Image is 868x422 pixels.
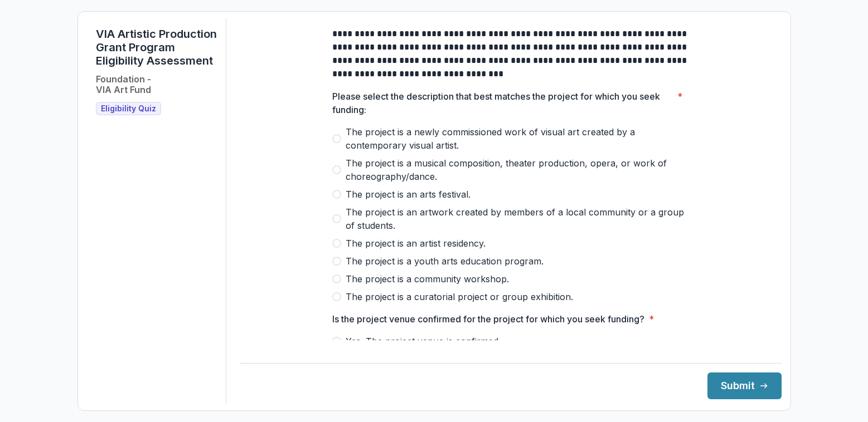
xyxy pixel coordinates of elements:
h2: Foundation - VIA Art Fund [96,74,151,95]
span: The project is an artwork created by members of a local community or a group of students. [346,205,689,232]
span: The project is an arts festival. [346,188,471,201]
p: Is the project venue confirmed for the project for which you seek funding? [332,312,644,326]
span: The project is a youth arts education program. [346,254,544,268]
span: The project is a newly commissioned work of visual art created by a contemporary visual artist. [346,125,689,152]
span: The project is a curatorial project or group exhibition. [346,290,573,303]
button: Submit [707,372,782,399]
h1: VIA Artistic Production Grant Program Eligibility Assessment [96,27,217,67]
span: Yes. The project venue is confirmed. [346,335,501,348]
span: The project is an artist residency. [346,237,486,250]
span: The project is a musical composition, theater production, opera, or work of choreography/dance. [346,156,689,183]
span: The project is a community workshop. [346,272,509,286]
span: Eligibility Quiz [101,104,156,114]
p: Please select the description that best matches the project for which you seek funding: [332,90,673,116]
